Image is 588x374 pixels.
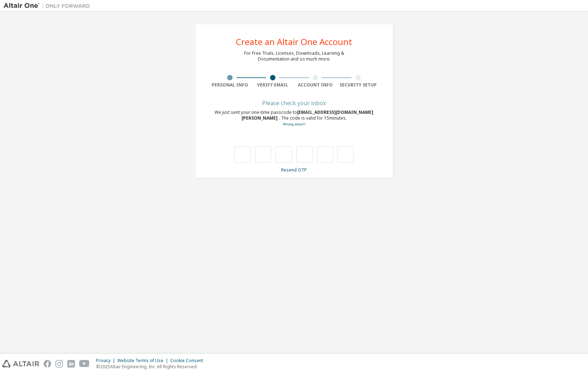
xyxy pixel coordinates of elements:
img: altair_logo.svg [2,360,39,368]
img: facebook.svg [44,360,51,368]
div: Cookie Consent [170,358,207,364]
div: Create an Altair One Account [236,37,352,46]
div: Privacy [96,358,117,364]
div: Personal Info [209,82,252,88]
img: Altair One [4,2,94,9]
div: For Free Trials, Licenses, Downloads, Learning & Documentation and so much more. [244,50,344,62]
img: linkedin.svg [67,360,75,368]
img: youtube.svg [79,360,90,368]
div: Website Terms of Use [117,358,170,364]
div: We just sent your one-time passcode to . The code is valid for 15 minutes. [209,110,380,127]
img: instagram.svg [55,360,63,368]
div: Security Setup [337,82,380,88]
a: Go back to the registration form [283,122,305,126]
a: Resend OTP [281,167,307,173]
p: © 2025 Altair Engineering, Inc. All Rights Reserved. [96,364,207,370]
div: Verify Email [251,82,294,88]
span: [EMAIL_ADDRESS][DOMAIN_NAME][PERSON_NAME] [242,109,374,121]
div: Please check your inbox [209,101,380,105]
div: Account Info [294,82,337,88]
